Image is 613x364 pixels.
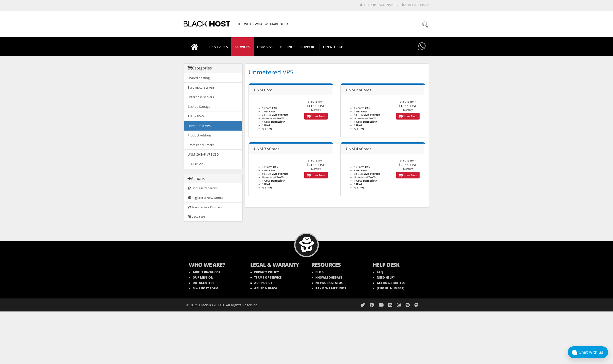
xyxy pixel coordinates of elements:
[184,140,242,150] a: Profesional Emails
[417,37,427,55] a: Have questions?
[356,182,362,186] b: IPv4
[359,127,364,130] b: IPv6
[254,87,272,93] span: UNM Core
[262,186,266,189] span: /64
[262,179,270,182] span: 1 Gbps
[361,113,369,117] b: NVMe
[354,172,369,175] span: 80 GB
[250,270,279,274] a: PRIVACY POLICY
[311,261,363,270] b: RESOURCES
[189,286,218,290] a: BlackHOST TEAM
[272,106,277,110] b: CPU
[262,120,270,123] span: 1 Gbps
[360,3,399,7] a: Hello, [PERSON_NAME]
[184,149,242,159] a: UNM CHEAP VPS SSD
[354,110,360,113] span: 4 GB
[354,179,362,182] span: 1 Gbps
[304,172,328,178] a: Order Now
[235,22,288,26] span: The Web is what we make of it!
[262,127,266,130] span: /64
[391,100,425,112] div: Starting from Monthly
[250,286,277,290] a: ABUSE & DMCA
[368,117,377,120] b: Traffic
[320,43,348,50] span: Open Ticket
[184,212,242,221] a: View Cart
[354,127,358,130] span: /64
[186,298,304,311] div: © 2025 BlackHOST LTD. All Rights Reserved.
[184,193,242,202] a: Register a New Domain
[354,175,368,179] span: Unmetered
[373,286,404,290] a: [PHONE_NUMBER]
[277,175,285,179] b: Traffic
[189,281,214,285] a: DATACENTERS
[354,182,355,186] span: 1
[254,37,277,56] a: Domains
[297,37,320,56] a: Support
[359,186,364,189] b: IPv6
[354,120,362,123] span: 1 Gbps
[250,261,302,270] b: LEGAL & WARANTY
[184,202,242,212] a: Transfer in a Domain
[262,172,277,175] span: 60 GB
[264,123,270,127] b: IPv4
[346,146,371,151] span: UNM 4 vCores
[203,43,232,50] span: CLIENT AREA
[189,261,240,270] b: WHO WE ARE?
[264,182,270,186] b: IPv4
[250,281,272,285] a: AUP POLICY
[306,103,326,108] span: $11.99 USD
[184,183,242,193] a: Domain Renewals
[396,172,420,178] a: Order Now
[356,123,362,127] b: IPv4
[269,169,275,172] b: RAM
[188,176,239,181] h3: Actions
[184,73,242,83] a: Shared hosting
[370,113,380,117] b: Storage
[304,113,328,120] a: Order Now
[250,275,282,280] a: TERMS OF SERVICE
[368,175,377,179] b: Traffic
[269,172,277,175] b: NVMe
[277,37,297,56] a: Billing
[354,186,358,189] span: /64
[346,87,371,93] span: UNM 2 vCores
[361,172,369,175] b: NVMe
[262,106,271,110] span: 1 vCore
[262,182,263,186] span: 1
[312,275,342,280] a: KNOWLEDGEBASE
[354,123,355,127] span: 1
[299,237,314,252] img: BlackHOST mascont, Blacky.
[402,3,429,7] a: Notifications (1)
[269,113,277,117] b: NVMe
[184,121,242,131] a: Unmetered VPS
[312,286,346,290] a: PAYMENT METHODS
[277,43,297,50] span: Billing
[579,350,608,355] div: Chat with us
[373,261,424,270] b: HELP DESK
[278,113,288,117] b: Storage
[186,37,203,56] a: Go to homepage
[373,275,395,280] a: NEED HELP?
[299,100,333,112] div: Starting from Monthly
[363,179,377,182] b: Bandwidth
[254,43,277,50] span: Domains
[254,146,279,151] span: UNM 3 vCores
[271,179,285,182] b: Bandwidth
[188,66,239,70] h3: Categories
[320,37,348,56] a: Open Ticket
[189,275,213,280] a: OUR MISSION
[373,270,383,274] a: FAQ
[231,43,254,50] span: SERVICES
[262,113,277,117] span: 20 GB
[398,162,418,167] span: $26.99 USD
[297,43,320,50] span: Support
[262,169,268,172] span: 6 GB
[267,186,272,189] b: IPv6
[262,123,263,127] span: 1
[365,165,370,169] b: CPU
[373,20,429,29] input: Need help?
[273,165,278,169] b: CPU
[184,111,242,121] a: ANTI-DDoS
[354,169,360,172] span: 8 GB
